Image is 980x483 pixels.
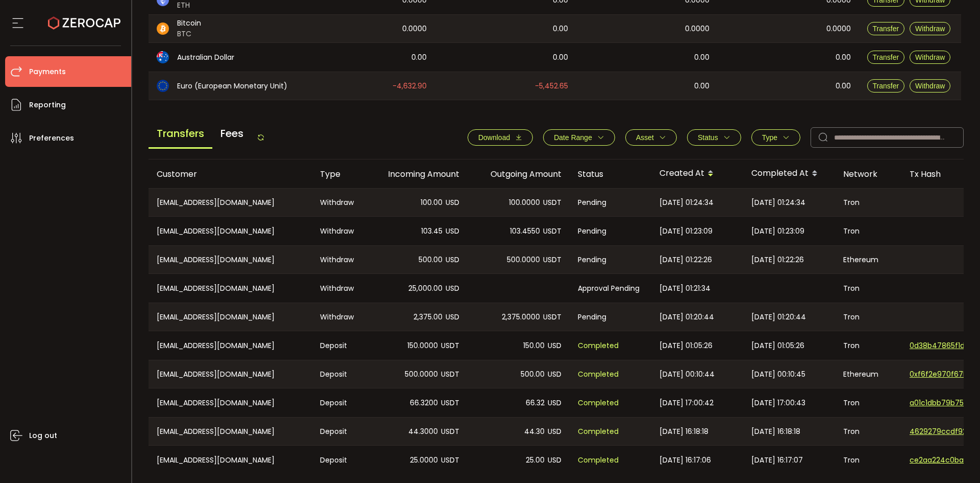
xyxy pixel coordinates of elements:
span: USDT [543,254,561,266]
span: Completed [578,340,619,352]
span: Pending [578,225,606,237]
div: [EMAIL_ADDRESS][DOMAIN_NAME] [149,360,312,388]
span: Date Range [554,133,592,142]
span: USDT [441,397,459,409]
div: Tron [835,217,901,245]
span: 0.00 [836,80,851,92]
div: Network [835,168,901,180]
div: Tron [835,303,901,331]
span: 44.30 [524,426,545,438]
span: USDT [543,225,561,237]
div: [EMAIL_ADDRESS][DOMAIN_NAME] [149,303,312,331]
span: 103.45 [421,225,443,237]
span: [DATE] 17:00:43 [751,397,805,409]
button: Withdraw [910,51,950,64]
div: Ethereum [835,246,901,273]
div: Withdraw [312,274,365,303]
span: 150.0000 [407,340,438,352]
span: 500.00 [419,254,443,266]
span: [DATE] 00:10:45 [751,369,805,380]
span: Transfers [149,120,212,149]
div: Deposit [312,418,365,445]
span: Transfer [873,53,899,61]
span: Type [762,133,777,142]
span: Pending [578,311,606,323]
iframe: Chat Widget [929,434,980,483]
span: 100.0000 [509,197,540,209]
span: 0.00 [694,52,709,63]
span: USDT [441,426,459,438]
span: 66.3200 [410,397,438,409]
span: 500.00 [521,369,545,380]
span: Pending [578,197,606,209]
span: Reporting [29,98,66,112]
div: Tron [835,418,901,445]
span: USD [446,283,459,294]
span: Completed [578,454,619,466]
span: BTC [177,29,201,39]
div: [EMAIL_ADDRESS][DOMAIN_NAME] [149,388,312,417]
span: USDT [441,340,459,352]
span: [DATE] 01:21:34 [659,283,710,294]
span: [DATE] 01:22:26 [659,254,712,266]
span: Withdraw [915,82,945,90]
span: Log out [29,428,57,443]
span: [DATE] 01:22:26 [751,254,804,266]
div: [EMAIL_ADDRESS][DOMAIN_NAME] [149,189,312,216]
span: USDT [543,197,561,209]
span: -5,452.65 [535,80,568,92]
span: 0.00 [553,23,568,35]
span: [DATE] 16:18:18 [751,426,800,438]
span: Transfer [873,82,899,90]
span: [DATE] 00:10:44 [659,369,715,380]
span: USD [548,340,561,352]
span: Approval Pending [578,283,640,294]
button: Status [687,129,741,146]
div: [EMAIL_ADDRESS][DOMAIN_NAME] [149,217,312,245]
img: btc_portfolio.svg [157,22,169,35]
div: Tron [835,388,901,417]
span: USD [548,454,561,466]
span: Payments [29,64,66,79]
span: Status [698,133,718,142]
span: Withdraw [915,53,945,61]
button: Type [751,129,800,146]
span: 0.00 [553,52,568,63]
span: 66.32 [526,397,545,409]
span: Download [478,133,510,142]
div: Status [570,168,651,180]
span: [DATE] 01:23:09 [659,225,713,237]
span: Completed [578,369,619,380]
span: -4,632.90 [393,80,427,92]
div: [EMAIL_ADDRESS][DOMAIN_NAME] [149,446,312,474]
span: 0.0000 [826,23,851,35]
div: Ethereum [835,360,901,388]
span: USD [548,426,561,438]
div: [EMAIL_ADDRESS][DOMAIN_NAME] [149,246,312,273]
button: Withdraw [910,22,950,35]
span: 103.4550 [510,225,540,237]
span: Euro (European Monetary Unit) [177,81,287,91]
span: 0.00 [694,80,709,92]
span: 25,000.00 [408,283,443,294]
span: Withdraw [915,25,945,33]
div: [EMAIL_ADDRESS][DOMAIN_NAME] [149,418,312,445]
div: Withdraw [312,189,365,216]
div: Customer [149,168,312,180]
span: USD [548,397,561,409]
div: Deposit [312,331,365,360]
button: Transfer [867,51,905,64]
span: [DATE] 01:24:34 [751,197,805,209]
span: Preferences [29,131,74,146]
img: aud_portfolio.svg [157,51,169,63]
span: [DATE] 16:17:07 [751,454,803,466]
span: 2,375.00 [413,311,443,323]
button: Transfer [867,79,905,93]
button: Download [468,129,533,146]
span: [DATE] 16:18:18 [659,426,708,438]
span: USDT [441,454,459,466]
span: 0.00 [836,52,851,63]
div: Incoming Amount [365,168,468,180]
span: [DATE] 17:00:42 [659,397,714,409]
span: 44.3000 [408,426,438,438]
